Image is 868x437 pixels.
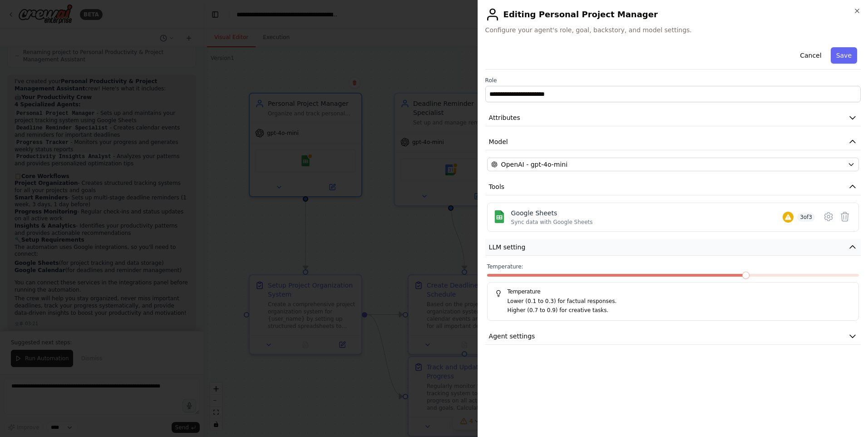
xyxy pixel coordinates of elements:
[837,209,853,225] button: Delete tool
[485,134,861,150] button: Model
[485,109,861,126] button: Attributes
[511,218,593,226] div: Sync data with Google Sheets
[831,47,857,64] button: Save
[485,328,861,345] button: Agent settings
[487,158,859,171] button: OpenAI - gpt-4o-mini
[489,332,535,341] span: Agent settings
[794,47,827,64] button: Cancel
[485,179,861,195] button: Tools
[485,239,861,256] button: LLM setting
[501,160,567,169] span: OpenAI - gpt-4o-mini
[485,25,861,35] span: Configure your agent's role, goal, backstory, and model settings.
[508,306,851,315] p: Higher (0.7 to 0.9) for creative tasks.
[495,288,851,295] h5: Temperature
[485,77,861,84] label: Role
[485,7,861,22] h2: Editing Personal Project Manager
[511,209,593,218] div: Google Sheets
[487,263,523,270] span: Temperature:
[489,182,505,191] span: Tools
[489,113,520,122] span: Attributes
[493,210,506,223] img: Google Sheets
[820,209,837,225] button: Configure tool
[489,137,508,146] span: Model
[508,297,851,306] p: Lower (0.1 to 0.3) for factual responses.
[797,213,815,222] span: 3 of 3
[489,243,526,252] span: LLM setting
